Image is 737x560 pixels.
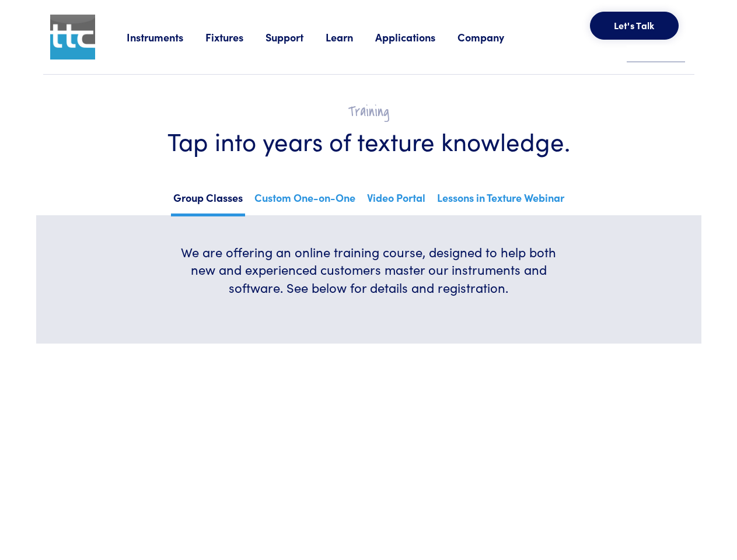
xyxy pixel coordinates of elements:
[71,103,666,121] h2: Training
[326,30,375,44] a: Learn
[252,188,358,213] a: Custom One-on-One
[590,12,679,40] button: Let's Talk
[435,188,567,213] a: Lessons in Texture Webinar
[71,125,666,156] h1: Tap into years of texture knowledge.
[365,188,428,213] a: Video Portal
[375,30,457,44] a: Applications
[457,30,526,44] a: Company
[173,243,565,297] h6: We are offering an online training course, designed to help both new and experienced customers ma...
[171,188,245,216] a: Group Classes
[50,15,95,60] img: ttc_logo_1x1_v1.0.png
[205,30,266,44] a: Fixtures
[266,30,326,44] a: Support
[127,30,205,44] a: Instruments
